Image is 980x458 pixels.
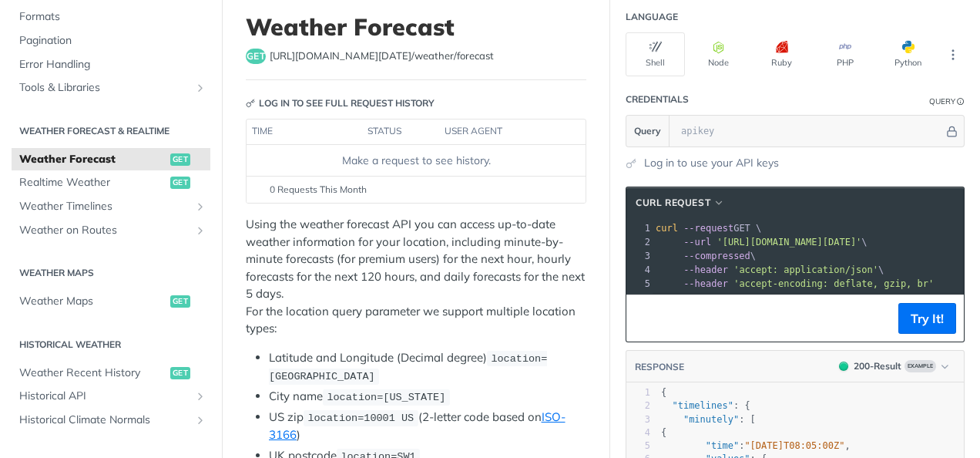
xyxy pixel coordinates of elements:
[170,153,190,166] span: get
[439,120,555,144] th: user agent
[269,388,586,406] li: City name
[626,277,653,291] div: 5
[957,98,965,106] i: Information
[636,196,710,210] span: cURL Request
[19,294,166,309] span: Weather Maps
[683,414,739,425] span: "minutely"
[929,96,965,107] div: QueryInformation
[929,96,955,107] div: Query
[946,48,960,62] svg: More ellipsis
[170,367,190,379] span: get
[170,295,190,308] span: get
[19,223,190,238] span: Weather on Routes
[19,80,190,96] span: Tools & Libraries
[12,290,210,313] a: Weather Mapsget
[683,223,733,234] span: --request
[12,124,210,138] h2: Weather Forecast & realtime
[661,440,851,451] span: : ,
[12,409,210,432] a: Historical Climate NormalsShow subpages for Historical Climate Normals
[253,153,579,169] div: Make a request to see history.
[362,120,439,144] th: status
[661,387,666,398] span: {
[661,427,666,438] span: {
[683,278,728,289] span: --header
[630,195,730,210] button: cURL Request
[12,5,210,29] a: Formats
[19,175,166,190] span: Realtime Weather
[626,93,689,106] div: Credentials
[626,413,650,426] div: 3
[854,359,901,373] div: 200 - Result
[12,76,210,99] a: Tools & LibrariesShow subpages for Tools & Libraries
[656,223,761,234] span: GET \
[12,385,210,408] a: Historical APIShow subpages for Historical API
[733,278,934,289] span: 'accept-encoding: deflate, gzip, br'
[246,13,586,41] h1: Weather Forecast
[744,440,844,451] span: "[DATE]T08:05:00Z"
[904,360,936,372] span: Example
[307,413,414,424] span: location=10001 US
[626,249,653,263] div: 3
[12,338,210,352] h2: Historical Weather
[194,390,206,402] button: Show subpages for Historical API
[12,219,210,242] a: Weather on RoutesShow subpages for Weather on Routes
[19,57,206,72] span: Error Handling
[12,171,210,194] a: Realtime Weatherget
[626,10,678,24] div: Language
[634,124,661,138] span: Query
[626,426,650,439] div: 4
[194,82,206,94] button: Show subpages for Tools & Libraries
[626,399,650,413] div: 2
[327,392,445,403] span: location=[US_STATE]
[270,183,367,197] span: 0 Requests This Month
[19,413,190,428] span: Historical Climate Normals
[12,29,210,52] a: Pagination
[706,440,739,451] span: "time"
[831,359,956,374] button: 200200-ResultExample
[634,307,656,330] button: Copy to clipboard
[270,49,494,64] span: https://api.tomorrow.io/v4/weather/forecast
[839,362,848,371] span: 200
[269,409,586,444] li: US zip (2-letter code based on )
[247,120,362,144] th: time
[733,264,878,275] span: 'accept: application/json'
[683,237,711,248] span: --url
[941,43,965,66] button: More Languages
[634,359,685,375] button: RESPONSE
[19,152,166,167] span: Weather Forecast
[12,53,210,76] a: Error Handling
[626,116,670,146] button: Query
[878,32,938,76] button: Python
[626,263,653,277] div: 4
[689,32,748,76] button: Node
[683,264,728,275] span: --header
[626,32,685,76] button: Shell
[626,386,650,399] div: 1
[12,195,210,218] a: Weather TimelinesShow subpages for Weather Timelines
[269,349,586,386] li: Latitude and Longitude (Decimal degree)
[656,223,678,234] span: curl
[673,116,944,146] input: apikey
[19,365,166,381] span: Weather Recent History
[246,49,266,64] span: get
[626,439,650,453] div: 5
[717,237,861,248] span: '[URL][DOMAIN_NAME][DATE]'
[656,251,756,261] span: \
[170,177,190,189] span: get
[815,32,874,76] button: PHP
[194,414,206,426] button: Show subpages for Historical Climate Normals
[19,389,190,404] span: Historical API
[944,123,960,139] button: Hide
[683,251,750,261] span: --compressed
[12,148,210,171] a: Weather Forecastget
[12,362,210,385] a: Weather Recent Historyget
[752,32,811,76] button: Ruby
[661,414,756,425] span: : [
[19,9,206,25] span: Formats
[19,199,190,214] span: Weather Timelines
[194,224,206,237] button: Show subpages for Weather on Routes
[194,200,206,213] button: Show subpages for Weather Timelines
[898,303,956,334] button: Try It!
[672,400,733,411] span: "timelines"
[246,96,435,110] div: Log in to see full request history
